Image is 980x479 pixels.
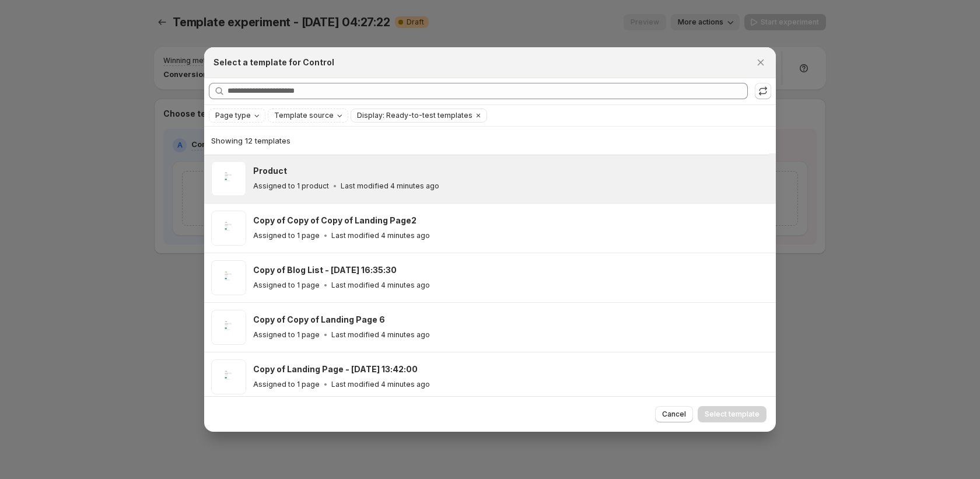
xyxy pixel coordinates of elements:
[211,136,290,145] span: Showing 12 templates
[473,109,484,122] button: Clear
[331,281,430,290] p: Last modified 4 minutes ago
[331,330,430,340] p: Last modified 4 minutes ago
[253,165,287,177] h3: Product
[274,111,334,120] span: Template source
[215,111,251,120] span: Page type
[253,281,320,290] p: Assigned to 1 page
[331,231,430,240] p: Last modified 4 minutes ago
[351,109,473,122] button: Display: Ready-to-test templates
[253,314,385,326] h3: Copy of Copy of Landing Page 6
[655,406,693,422] button: Cancel
[268,109,348,122] button: Template source
[209,109,265,122] button: Page type
[357,111,473,120] span: Display: Ready-to-test templates
[253,363,418,375] h3: Copy of Landing Page - [DATE] 13:42:00
[253,330,320,340] p: Assigned to 1 page
[253,380,320,389] p: Assigned to 1 page
[253,181,329,191] p: Assigned to 1 product
[331,380,430,389] p: Last modified 4 minutes ago
[341,181,439,191] p: Last modified 4 minutes ago
[662,410,686,419] span: Cancel
[213,57,334,68] h2: Select a template for Control
[253,231,320,240] p: Assigned to 1 page
[253,215,416,226] h3: Copy of Copy of Copy of Landing Page2
[253,264,397,276] h3: Copy of Blog List - [DATE] 16:35:30
[752,54,769,71] button: Close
